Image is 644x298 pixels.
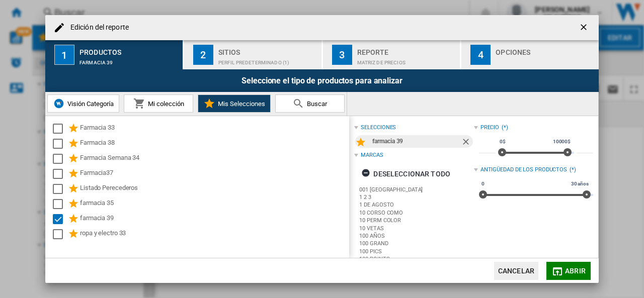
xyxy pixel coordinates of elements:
[565,267,586,275] span: Abrir
[358,165,453,183] button: Deseleccionar todo
[372,135,460,148] div: farmacia 39
[215,100,265,108] span: Mis Selecciones
[80,168,348,180] div: Farmacia37
[575,18,595,38] button: getI18NText('BUTTONS.CLOSE_DIALOG')
[45,69,599,92] div: Seleccione el tipo de productos para analizar
[65,100,114,108] span: Visión Categoría
[53,97,65,110] img: wiser-icon-blue.png
[461,40,599,69] button: 4 Opciones
[275,94,345,113] button: Buscar
[359,232,473,240] label: 100 AÑOS
[357,44,456,55] div: Reporte
[218,44,317,55] div: Sitios
[80,213,348,225] div: farmacia 39
[80,198,348,210] div: farmacia 35
[53,168,68,180] md-checkbox: Select
[47,94,119,113] button: Visión Categoría
[470,45,491,65] div: 4
[53,198,68,210] md-checkbox: Select
[124,94,193,113] button: Mi colección
[80,123,348,135] div: Farmacia 33
[79,44,179,55] div: Productos
[145,100,184,108] span: Mi colección
[80,228,348,240] div: ropa y electro 33
[218,55,317,65] div: Perfil predeterminado (1)
[65,23,129,33] h4: Edición del reporte
[332,45,352,65] div: 3
[198,94,271,113] button: Mis Selecciones
[53,123,68,135] md-checkbox: Select
[54,45,74,65] div: 1
[304,100,327,108] span: Buscar
[579,22,591,34] ng-md-icon: getI18NText('BUTTONS.CLOSE_DIALOG')
[359,240,473,247] label: 100 GRAND
[498,138,507,146] span: 0$
[79,55,179,65] div: farmacia 39
[359,255,473,263] label: 100 POINTS
[193,45,213,65] div: 2
[461,137,473,149] ng-md-icon: Quitar
[80,138,348,150] div: Farmacia 38
[45,40,184,69] button: 1 Productos farmacia 39
[53,228,68,240] md-checkbox: Select
[80,183,348,195] div: Listado Perecederos
[53,153,68,165] md-checkbox: Select
[480,124,499,132] div: Precio
[361,165,450,183] div: Deseleccionar todo
[359,217,473,224] label: 10 PERM COLOR
[551,138,572,146] span: 10000$
[546,262,591,280] button: Abrir
[359,209,473,217] label: 10 CORSO COMO
[361,151,383,159] div: Marcas
[53,213,68,225] md-checkbox: Select
[359,186,473,193] label: 001 [GEOGRAPHIC_DATA]
[184,40,323,69] button: 2 Sitios Perfil predeterminado (1)
[494,262,538,280] button: Cancelar
[570,180,590,188] span: 30 años
[53,183,68,195] md-checkbox: Select
[480,180,486,188] span: 0
[80,153,348,165] div: Farmacia Semana 34
[496,44,595,55] div: Opciones
[480,166,567,174] div: Antigüedad de los productos
[359,193,473,201] label: 1 2 3
[359,201,473,209] label: 1 DE AGOSTO
[359,248,473,255] label: 100 PICS
[323,40,461,69] button: 3 Reporte Matriz de precios
[357,55,456,65] div: Matriz de precios
[359,225,473,232] label: 10 VETAS
[361,124,396,132] div: selecciones
[53,138,68,150] md-checkbox: Select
